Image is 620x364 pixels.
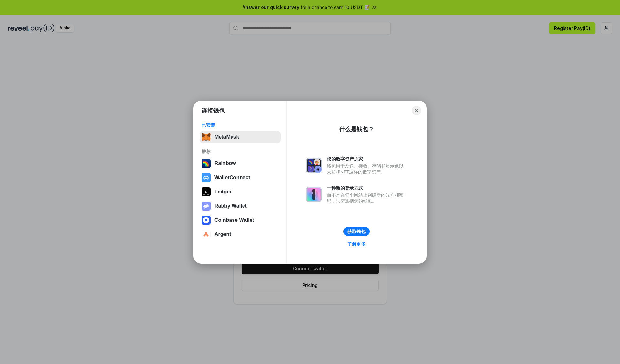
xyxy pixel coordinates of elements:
[214,134,239,140] div: MetaMask
[306,158,322,173] img: svg+xml,%3Csvg%20xmlns%3D%22http%3A%2F%2Fwww.w3.org%2F2000%2Fsvg%22%20fill%3D%22none%22%20viewBox...
[201,230,211,239] img: svg+xml,%3Csvg%20width%3D%2228%22%20height%3D%2228%22%20viewBox%3D%220%200%2028%2028%22%20fill%3D...
[201,187,211,196] img: svg+xml,%3Csvg%20xmlns%3D%22http%3A%2F%2Fwww.w3.org%2F2000%2Fsvg%22%20width%3D%2228%22%20height%3...
[201,216,211,225] img: svg+xml,%3Csvg%20width%3D%2228%22%20height%3D%2228%22%20viewBox%3D%220%200%2028%2028%22%20fill%3D...
[327,185,407,191] div: 一种新的登录方式
[200,171,281,184] button: WalletConnect
[200,214,281,227] button: Coinbase Wallet
[200,200,281,212] button: Rabby Wallet
[200,228,281,241] button: Argent
[214,231,231,237] div: Argent
[344,240,369,248] a: 了解更多
[327,192,407,204] div: 而不是在每个网站上创建新的账户和密码，只需连接您的钱包。
[214,189,232,195] div: Ledger
[201,173,211,182] img: svg+xml,%3Csvg%20width%3D%2228%22%20height%3D%2228%22%20viewBox%3D%220%200%2028%2028%22%20fill%3D...
[214,175,250,181] div: WalletConnect
[200,157,281,170] button: Rainbow
[347,229,366,234] div: 获取钱包
[214,161,236,166] div: Rainbow
[347,241,366,247] div: 了解更多
[201,149,279,154] div: 推荐
[201,122,279,128] div: 已安装
[339,125,374,133] div: 什么是钱包？
[201,107,225,114] h1: 连接钱包
[327,156,407,162] div: 您的数字资产之家
[201,133,211,142] img: svg+xml,%3Csvg%20fill%3D%22none%22%20height%3D%2233%22%20viewBox%3D%220%200%2035%2033%22%20width%...
[200,185,281,198] button: Ledger
[343,227,370,236] button: 获取钱包
[201,202,211,211] img: svg+xml,%3Csvg%20xmlns%3D%22http%3A%2F%2Fwww.w3.org%2F2000%2Fsvg%22%20fill%3D%22none%22%20viewBox...
[200,131,281,143] button: MetaMask
[214,203,247,209] div: Rabby Wallet
[412,106,421,115] button: Close
[201,159,211,168] img: svg+xml,%3Csvg%20width%3D%22120%22%20height%3D%22120%22%20viewBox%3D%220%200%20120%20120%22%20fil...
[306,187,322,202] img: svg+xml,%3Csvg%20xmlns%3D%22http%3A%2F%2Fwww.w3.org%2F2000%2Fsvg%22%20fill%3D%22none%22%20viewBox...
[214,217,254,223] div: Coinbase Wallet
[327,163,407,175] div: 钱包用于发送、接收、存储和显示像以太坊和NFT这样的数字资产。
